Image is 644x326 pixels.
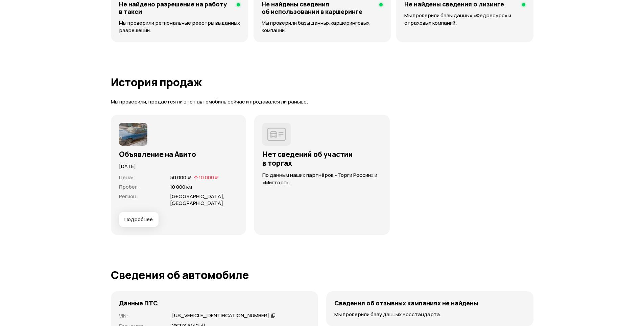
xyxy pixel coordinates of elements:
[170,193,224,207] span: [GEOGRAPHIC_DATA], [GEOGRAPHIC_DATA]
[170,183,192,190] span: 10 000 км
[124,216,153,223] span: Подробнее
[262,19,383,34] p: Мы проверили базы данных каршеринговых компаний.
[262,0,374,15] h4: Не найдены сведения об использовании в каршеринге
[404,12,525,27] p: Мы проверили базы данных «Федресурс» и страховых компаний.
[119,19,240,34] p: Мы проверили региональные реестры выданных разрешений.
[172,312,269,319] div: [US_VEHICLE_IDENTIFICATION_NUMBER]
[119,212,159,227] button: Подробнее
[262,150,382,167] h3: Нет сведений об участии в торгах
[119,150,238,159] h3: Объявление на Авито
[119,312,164,320] p: VIN :
[111,269,533,281] h1: Сведения об автомобиле
[334,311,525,318] p: Мы проверили базу данных Росстандарта.
[111,76,533,88] h1: История продаж
[119,174,134,181] span: Цена :
[199,174,219,181] span: 10 000 ₽
[119,183,139,190] span: Пробег :
[119,0,231,15] h4: Не найдено разрешение на работу в такси
[111,98,533,106] p: Мы проверили, продаётся ли этот автомобиль сейчас и продавался ли раньше.
[262,171,382,186] p: По данным наших партнёров «Торги России» и «Мигторг».
[119,299,158,307] h4: Данные ПТС
[119,163,238,170] p: [DATE]
[170,174,191,181] span: 50 000 ₽
[119,193,138,200] span: Регион :
[404,0,504,8] h4: Не найдены сведения о лизинге
[334,299,478,307] h4: Сведения об отзывных кампаниях не найдены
